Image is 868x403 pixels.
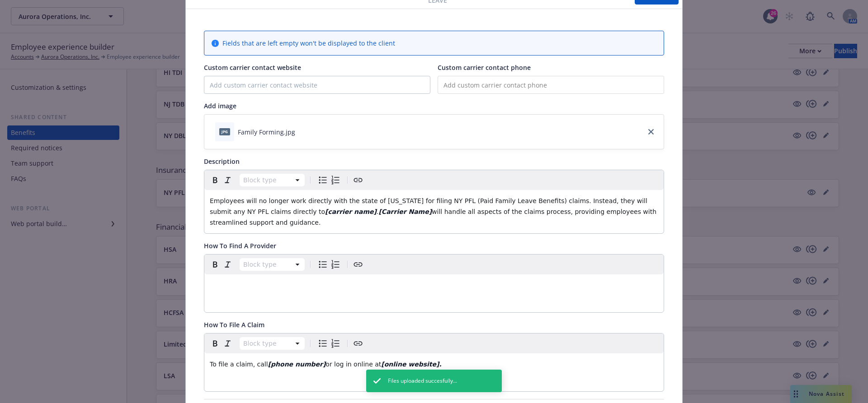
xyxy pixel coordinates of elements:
button: Create link [352,174,364,186]
div: toggle group [316,337,342,350]
span: To file a claim, call [210,361,268,368]
button: Italic [222,337,234,350]
span: Fields that are left empty won't be displayed to the client [222,38,395,48]
span: jpg [219,128,230,135]
button: Create link [352,258,364,271]
span: or log in online at [325,361,381,368]
input: Add custom carrier contact phone [438,76,664,94]
strong: [online website]. [381,361,441,368]
div: toggle group [316,174,342,186]
span: . [377,208,378,215]
div: editable markdown [204,190,664,233]
button: Bulleted list [316,337,329,350]
div: editable markdown [204,274,664,296]
button: Numbered list [329,337,342,350]
button: Create link [352,337,364,350]
strong: [carrier name] [325,208,377,215]
button: Bold [209,337,222,350]
button: Bold [209,258,222,271]
span: How To File A Claim [204,320,264,329]
button: Block type [240,258,305,271]
a: close [646,126,656,137]
button: Bulleted list [316,174,329,186]
button: download file [299,127,306,137]
button: Block type [240,337,305,350]
span: will handle all aspects of the claims process, providing employees with streamlined support and g... [210,208,659,226]
span: Files uploaded succesfully... [388,377,457,385]
span: Employees will no longer work directly with the state of [US_STATE] for filing NY PFL (Paid Famil... [210,197,649,215]
button: Bulleted list [316,258,329,271]
button: Block type [240,174,305,186]
button: Italic [222,174,234,186]
span: Add image [204,102,236,110]
span: Custom carrier contact phone [438,63,531,72]
button: Numbered list [329,174,342,186]
div: Family Forming.jpg [238,127,295,137]
span: Description [204,157,240,166]
input: Add custom carrier contact website [204,76,430,93]
span: How To Find A Provider [204,241,276,250]
button: Italic [222,258,234,271]
div: toggle group [316,258,342,271]
strong: [phone number] [268,361,326,368]
button: Numbered list [329,258,342,271]
span: Custom carrier contact website [204,63,301,72]
strong: [Carrier Name] [378,208,432,215]
div: editable markdown [204,353,664,375]
button: Bold [209,174,222,186]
